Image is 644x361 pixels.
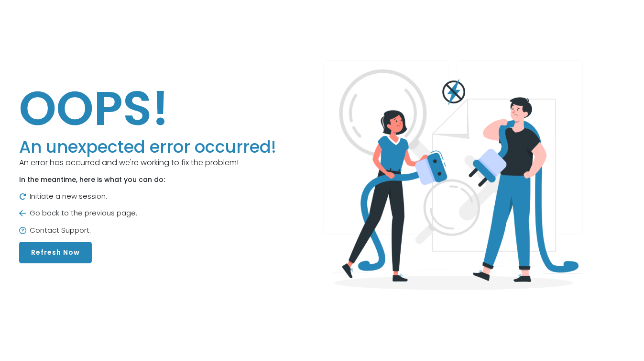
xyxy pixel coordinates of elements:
p: In the meantime, here is what you can do: [19,175,276,185]
h3: An unexpected error occurred! [19,137,276,157]
button: Refresh Now [19,242,92,263]
p: Contact Support. [19,225,276,236]
p: Go back to the previous page. [19,208,276,219]
h1: OOPS! [19,79,276,137]
p: An error has occurred and we're working to fix the problem! [19,157,276,169]
p: Initiate a new session. [19,191,276,202]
